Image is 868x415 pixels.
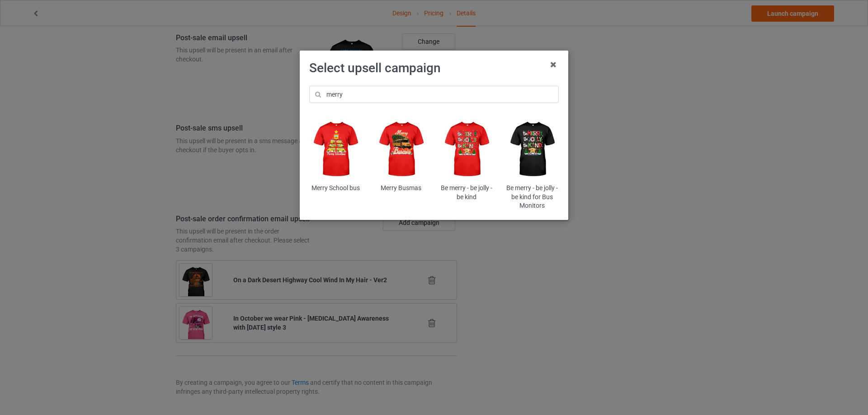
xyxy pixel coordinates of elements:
[440,184,493,201] div: Be merry - be jolly - be kind
[309,86,559,103] input: merry
[375,184,428,193] div: Merry Busmas
[309,60,559,76] h1: Select upsell campaign
[506,184,559,210] div: Be merry - be jolly - be kind for Bus Monitors
[309,184,362,193] div: Merry School bus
